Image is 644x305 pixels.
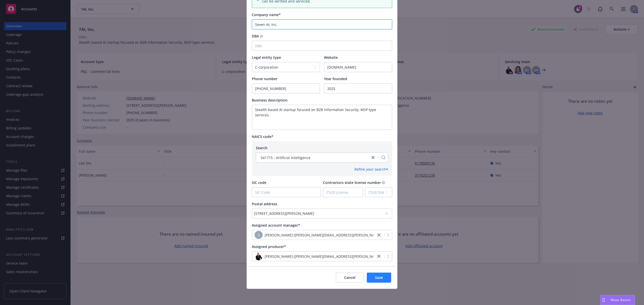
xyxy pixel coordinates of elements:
span: DBA [252,34,259,38]
input: CSLB License [323,187,363,197]
span: Legal entity type [252,55,281,60]
span: NAICS code* [252,134,273,139]
span: Assigned producer* [252,244,286,249]
span: Assigned account manager* [252,223,300,228]
span: Company name* [252,12,281,17]
textarea: Enter business description [252,105,392,130]
span: [PERSON_NAME] ([PERSON_NAME][EMAIL_ADDRESS][PERSON_NAME][DOMAIN_NAME]) [265,232,411,238]
div: [STREET_ADDRESS][PERSON_NAME] [254,211,385,216]
span: photo[PERSON_NAME] ([PERSON_NAME][EMAIL_ADDRESS][PERSON_NAME][DOMAIN_NAME]) [255,252,373,260]
input: DBA [252,41,392,51]
span: Phone number [252,76,277,81]
a: close [376,253,382,259]
input: SIC Code [252,187,321,197]
div: Drag to move [600,295,607,305]
a: close [370,155,376,161]
a: close [376,232,382,238]
span: Nova Assist [611,298,631,302]
input: Enter URL [324,62,392,72]
span: Cancel [344,275,355,280]
div: Refine your search [354,167,388,172]
input: Company name [252,19,392,29]
button: Save [367,273,391,283]
span: Contractors state license number [323,180,381,185]
button: [STREET_ADDRESS][PERSON_NAME] [252,209,392,219]
span: [PERSON_NAME] ([PERSON_NAME][EMAIL_ADDRESS][PERSON_NAME][DOMAIN_NAME]) [265,254,411,259]
span: Year founded [324,76,347,81]
input: Enter phone number [252,84,320,93]
span: Business description [252,98,288,103]
span: 541715 - Artificial Intelligence [261,155,310,160]
span: Website [324,55,338,60]
span: Save [375,275,383,280]
button: Cancel [336,273,364,283]
span: 541715 - Artificial Intelligence [259,155,368,160]
button: Nova Assist [600,295,635,305]
input: Company foundation year [324,84,392,93]
img: photo [255,252,263,260]
span: [PERSON_NAME] ([PERSON_NAME][EMAIL_ADDRESS][PERSON_NAME][DOMAIN_NAME]) [255,231,373,239]
span: Search [256,145,267,150]
span: SIC code [252,180,266,185]
span: Postal address [252,201,277,206]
